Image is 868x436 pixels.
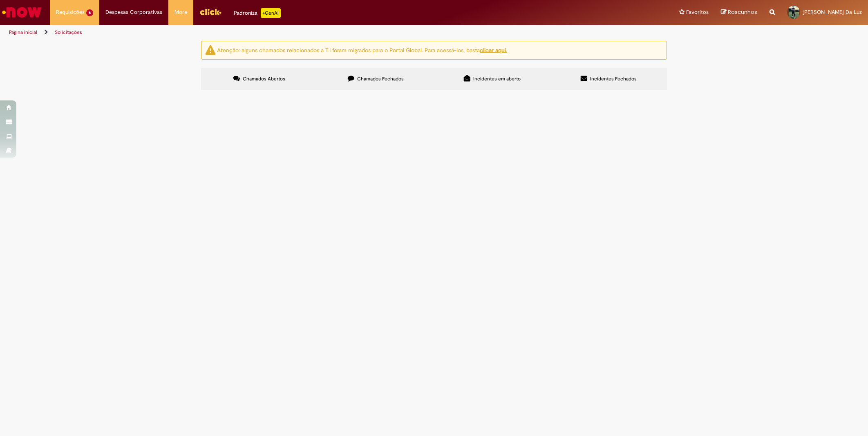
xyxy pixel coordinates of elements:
[105,8,162,16] span: Despesas Corporativas
[86,9,93,16] span: 6
[473,76,521,82] span: Incidentes em aberto
[55,29,82,36] a: Solicitações
[590,76,637,82] span: Incidentes Fechados
[480,46,507,53] a: clicar aqui.
[56,8,85,16] span: Requisições
[1,4,43,20] img: ServiceNow
[199,6,221,18] img: click_logo_yellow_360x200.png
[261,8,281,18] p: +GenAi
[686,8,709,16] span: Favoritos
[217,46,507,53] ng-bind-html: Atenção: alguns chamados relacionados a T.I foram migrados para o Portal Global. Para acessá-los,...
[6,25,573,40] ul: Trilhas de página
[803,9,862,16] span: [PERSON_NAME] Da Luz
[174,8,187,16] span: More
[721,9,757,16] a: Rascunhos
[234,8,281,18] div: Padroniza
[728,8,757,16] span: Rascunhos
[9,29,37,36] a: Página inicial
[357,76,404,82] span: Chamados Fechados
[243,76,285,82] span: Chamados Abertos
